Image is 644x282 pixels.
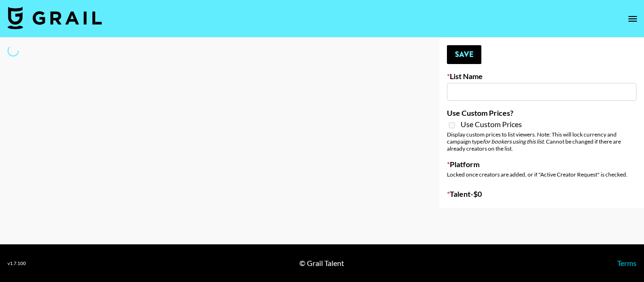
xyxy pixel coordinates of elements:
a: Terms [617,258,636,267]
em: for bookers using this list [483,138,544,145]
label: Talent - $ 0 [447,189,636,199]
div: v 1.7.100 [8,260,26,266]
label: Platform [447,160,636,169]
button: Save [447,45,481,64]
label: List Name [447,72,636,81]
div: Display custom prices to list viewers. Note: This will lock currency and campaign type . Cannot b... [447,131,636,152]
div: © Grail Talent [299,258,344,268]
button: open drawer [623,9,642,28]
span: Use Custom Prices [461,120,522,129]
img: Grail Talent [8,7,102,29]
label: Use Custom Prices? [447,108,636,118]
div: Locked once creators are added, or if "Active Creator Request" is checked. [447,171,636,178]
